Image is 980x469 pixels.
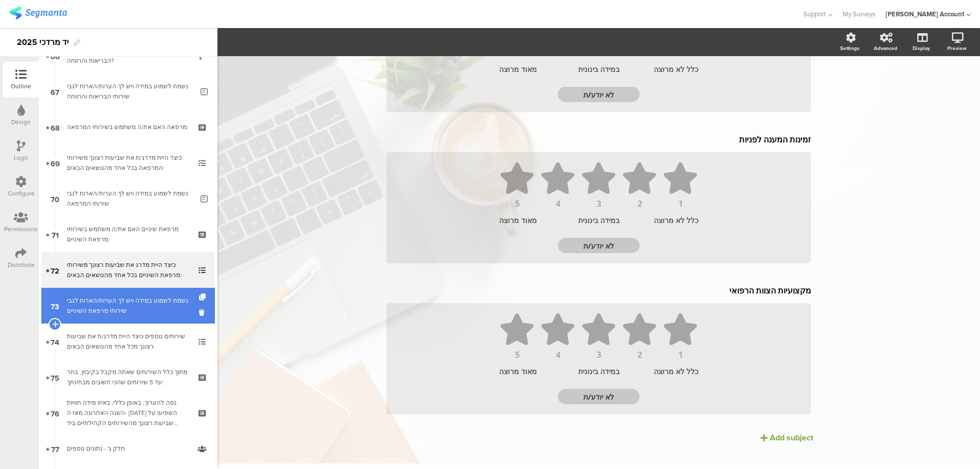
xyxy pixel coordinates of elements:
[886,9,964,19] div: [PERSON_NAME] Account
[41,73,215,109] a: 67 נשמח לשמוע במידה ויש לך הערות/הארות לגבי שירותי הבריאות והרווחה
[540,200,576,208] div: 4
[569,366,629,376] div: במידה בינונית
[51,300,59,311] span: 73
[581,351,617,359] div: 3
[499,215,559,225] div: מאוד מרוצה
[41,288,215,324] a: 73 נשמח לשמוע במידה ויש לך הערות/הארות לגבי שירותי מרפאת השיניים
[499,366,559,376] div: מאוד מרוצה
[8,189,35,198] div: Configure
[499,200,535,208] div: 5
[17,34,69,51] div: יד מרדכי 2025
[4,225,38,234] div: Permissions
[663,351,698,359] div: 1
[67,295,193,316] div: נשמח לשמוע במידה ויש לך הערות/הארות לגבי שירותי מרפאת השיניים
[51,121,60,133] span: 68
[52,229,59,240] span: 71
[67,153,189,173] div: כיצד היית מדרג/ת את שביעות רצונך משירותי המרפאה בכל אחד מהנושאים הבאים:
[67,331,189,352] div: שירותים נוספים כיצד היית מדרג/ת את שביעות רצונך מכל אחד מהנושאים הבאים:
[569,215,629,225] div: במידה בינונית
[41,431,215,466] a: 77 חלק ג' - נתונים נוספים
[67,398,189,428] div: נסה להעריך, באופן כללי, באיזו מידה חוויות השנה האחרונה מאז ה- 7 באוקטובר השפיעו על שביעות רצונך מ...
[67,224,189,244] div: מרפאת שיניים האם את/ה משתמש בשירותי מרפאת השיניים:
[874,44,897,52] div: Advanced
[581,200,617,208] div: 3
[67,260,189,280] div: כיצד היית מדרג את שביעות רצונך משירותי מרפאת השיניים בכל אחד מהנושאים הבאים:
[8,260,35,269] div: Distribute
[67,122,189,132] div: מרפאה האם את/ה משתמש בשירותי המרפאה:
[41,359,215,395] a: 75 מתוך כלל השירותים שאתה מקבל בקיבוץ, בחר עד 5 שירותים שהכי חשובים מבחינתך:
[386,134,811,145] p: זמינות המענה לפניות
[51,407,59,418] span: 76
[11,117,31,127] div: Design
[41,324,215,359] a: 74 שירותים נוספים כיצד היית מדרג/ת את שביעות רצונך מכל אחד מהנושאים הבאים:
[67,443,189,454] div: חלק ג' - נתונים נוספים
[67,367,189,387] div: מתוך כלל השירותים שאתה מקבל בקיבוץ, בחר עד 5 שירותים שהכי חשובים מבחינתך:
[803,9,826,19] span: Support
[41,395,215,431] a: 76 נסה להעריך, באופן כללי, באיזו מידה חוויות השנה האחרונה מאז ה- [DATE] השפיעו על שביעות רצונך מה...
[41,181,215,216] a: 70 נשמח לשמוע במידה ויש לך הערות/הארות לגבי שירותי המרפאה
[622,48,657,57] div: 2
[51,50,60,61] span: 66
[840,44,860,52] div: Settings
[51,193,59,204] span: 70
[761,432,813,443] button: Add subject
[639,64,698,74] div: כלל לא מרוצה
[569,64,629,74] div: במידה בינונית
[41,216,215,252] a: 71 מרפאת שיניים האם את/ה משתמש בשירותי מרפאת השיניים:
[499,64,559,74] div: מאוד מרוצה
[199,308,208,317] i: Delete
[386,285,811,296] p: מקצועיות הצוות הרפואי
[9,7,67,19] img: segmanta logo
[499,48,535,57] div: 5
[51,264,59,276] span: 72
[947,44,967,52] div: Preview
[663,48,698,57] div: 1
[622,200,657,208] div: 2
[540,351,576,359] div: 4
[67,188,193,209] div: נשמח לשמוע במידה ויש לך הערות/הארות לגבי שירותי המרפאה
[622,351,657,359] div: 2
[581,48,617,57] div: 3
[51,86,59,97] span: 67
[67,81,193,102] div: נשמח לשמוע במידה ויש לך הערות/הארות לגבי שירותי הבריאות והרווחה
[41,252,215,288] a: 72 כיצד היית מדרג את שביעות רצונך משירותי מרפאת השיניים בכל אחד מהנושאים הבאים:
[51,157,60,168] span: 69
[11,82,31,91] div: Outline
[199,294,208,301] i: Duplicate
[540,48,576,57] div: 4
[14,153,29,162] div: Logic
[639,366,698,376] div: כלל לא מרוצה
[770,432,813,443] div: Add subject
[51,443,59,454] span: 77
[639,215,698,225] div: כלל לא מרוצה
[499,351,535,359] div: 5
[51,372,59,383] span: 75
[41,109,215,145] a: 68 מרפאה האם את/ה משתמש בשירותי המרפאה:
[663,200,698,208] div: 1
[51,336,59,347] span: 74
[41,145,215,181] a: 69 כיצד היית מדרג/ת את שביעות רצונך משירותי המרפאה בכל אחד מהנושאים הבאים:
[913,44,930,52] div: Display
